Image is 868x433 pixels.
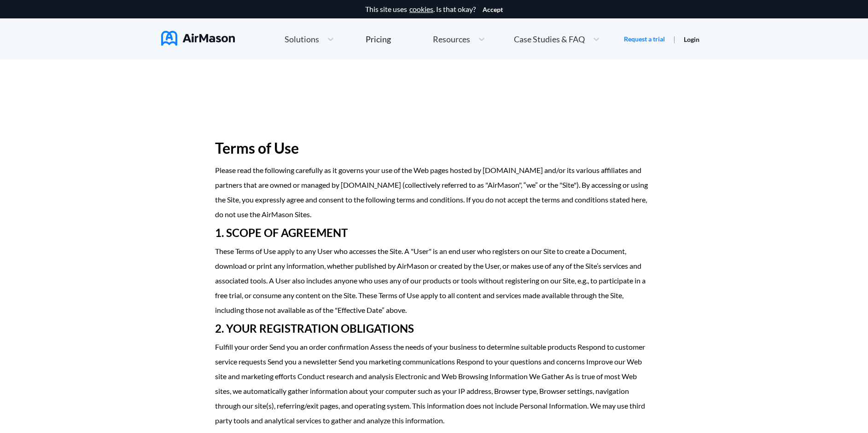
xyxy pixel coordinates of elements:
h1: Terms of Use [215,133,653,163]
p: These Terms of Use apply to any User who accesses the Site. A "User" is an end user who registers... [215,244,653,318]
button: Accept cookies [483,6,503,13]
h2: 2. YOUR REGISTRATION OBLIGATIONS [215,318,653,340]
a: Request a trial [624,35,665,44]
div: Pricing [366,35,391,43]
span: Solutions [285,35,319,43]
p: Please read the following carefully as it governs your use of the Web pages hosted by [DOMAIN_NAM... [215,163,653,222]
p: Fulfill your order Send you an order confirmation Assess the needs of your business to determine ... [215,340,653,428]
span: Case Studies & FAQ [514,35,585,43]
a: cookies [409,5,433,13]
a: Login [684,35,699,43]
span: Resources [433,35,470,43]
img: AirMason Logo [161,31,235,46]
h2: 1. SCOPE OF AGREEMENT [215,222,653,244]
a: Pricing [366,31,391,47]
span: | [673,35,676,43]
